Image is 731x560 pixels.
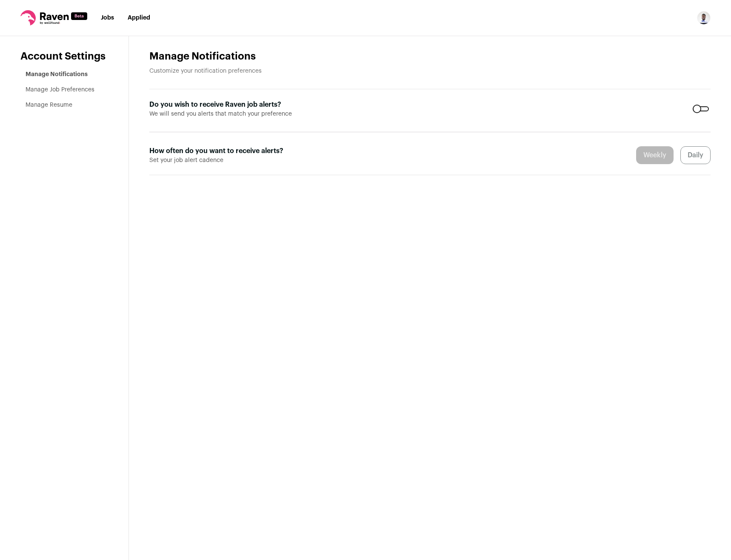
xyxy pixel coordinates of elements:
[149,110,332,118] span: We will send you alerts that match your preference
[697,11,711,25] button: Open dropdown
[697,11,711,25] img: 13862516-medium_jpg
[149,156,332,165] span: Set your job alert cadence
[149,146,332,156] label: How often do you want to receive alerts?
[128,15,150,21] a: Applied
[26,71,88,77] a: Manage Notifications
[20,50,108,63] header: Account Settings
[101,15,114,21] a: Jobs
[26,87,94,93] a: Manage Job Preferences
[26,102,72,108] a: Manage Resume
[149,67,711,75] p: Customize your notification preferences
[149,99,332,110] label: Do you wish to receive Raven job alerts?
[149,50,711,63] h1: Manage Notifications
